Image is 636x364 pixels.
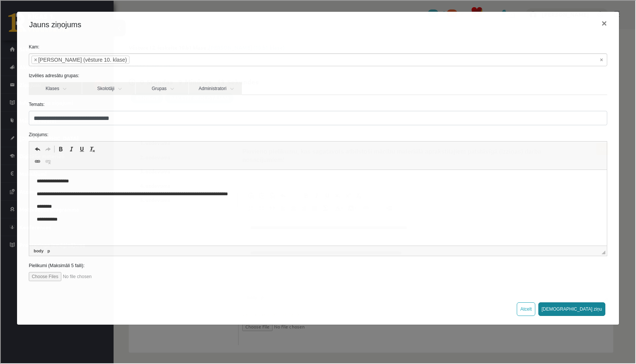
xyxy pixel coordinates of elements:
a: Bold (⌘+B) [55,143,65,153]
body: Editor, wiswyg-editor-user-answer-47433843885400 [8,8,359,41]
label: Pielikumi (Maksimāli 5 faili): [22,261,612,268]
button: [DEMOGRAPHIC_DATA] ziņu [538,302,605,315]
span: Noņemt visus vienumus [599,55,602,63]
a: Remove Format [86,143,97,153]
a: Administratori [188,81,241,94]
a: Link (⌘+K) [31,156,42,166]
iframe: Editor, wiswyg-editor-47433831236940-1759931514-212 [28,169,606,245]
span: Resize [601,250,605,254]
label: Kam: [22,43,612,50]
label: Izvēlies adresātu grupas: [22,72,612,78]
a: p element [45,247,51,254]
h4: Jauns ziņojums [28,18,81,30]
a: Italic (⌘+I) [65,143,76,153]
a: Undo (⌘+Z) [31,143,42,153]
button: × [595,12,612,33]
a: Klases [28,81,81,94]
a: Grupas [135,81,188,94]
a: Unlink [42,156,53,166]
button: Atcelt [516,302,534,315]
a: Underline (⌘+U) [76,143,86,153]
li: Indars Kraģis (vēsture 10. klase) [31,55,129,63]
a: Skolotāji [81,81,134,94]
span: × [33,55,36,63]
a: Redo (⌘+Y) [42,143,53,153]
label: Temats: [22,100,612,107]
a: body element [31,247,44,254]
label: Ziņojums: [22,131,612,137]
